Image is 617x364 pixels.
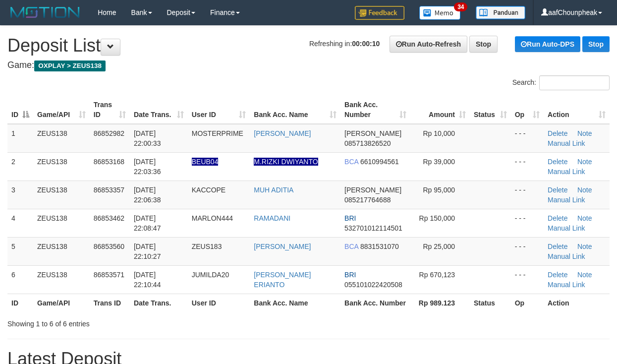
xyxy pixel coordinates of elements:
strong: 00:00:10 [352,40,380,48]
th: Amount: activate to sort column ascending [410,96,470,124]
td: 4 [7,209,33,237]
span: [DATE] 22:08:47 [134,214,161,232]
span: BCA [344,243,358,250]
a: Note [577,271,592,279]
td: ZEUS138 [33,209,90,237]
th: Bank Acc. Number [340,294,410,312]
span: [DATE] 22:00:33 [134,129,161,147]
a: Note [577,214,592,222]
th: Action [544,294,610,312]
span: Rp 39,000 [423,158,455,166]
th: Status [470,294,511,312]
img: Button%20Memo.svg [419,6,461,20]
span: [PERSON_NAME] [344,129,401,137]
span: [DATE] 22:10:44 [134,271,161,289]
a: Delete [548,129,567,137]
td: - - - [511,181,544,209]
th: Date Trans. [130,294,188,312]
a: Delete [548,186,567,194]
td: 6 [7,265,33,294]
span: Rp 150,000 [419,214,455,222]
span: Copy 085713826520 to clipboard [344,139,391,147]
span: 86853560 [94,243,124,250]
span: Nama rekening ada tanda titik/strip, harap diedit [192,158,219,166]
span: Copy 6610994561 to clipboard [360,158,399,166]
span: BRI [344,214,356,222]
span: Rp 10,000 [423,129,455,137]
th: Op [511,294,544,312]
span: 86853357 [94,186,124,194]
input: Search: [539,75,610,90]
th: Game/API [33,294,90,312]
span: 86853168 [94,158,124,166]
td: ZEUS138 [33,124,90,153]
a: M.RIZKI DWIYANTO [254,158,318,166]
span: [DATE] 22:03:36 [134,158,161,176]
th: ID: activate to sort column descending [7,96,33,124]
a: Stop [469,36,498,53]
span: [PERSON_NAME] [344,186,401,194]
a: RAMADANI [254,214,290,222]
span: MARLON444 [192,214,233,222]
a: Manual Link [548,252,585,260]
span: Copy 085217764688 to clipboard [344,196,391,204]
th: Bank Acc. Name: activate to sort column ascending [250,96,340,124]
span: BCA [344,158,358,166]
td: ZEUS138 [33,237,90,265]
th: Op: activate to sort column ascending [511,96,544,124]
span: OXPLAY > ZEUS138 [34,61,106,71]
th: Bank Acc. Number: activate to sort column ascending [340,96,410,124]
span: Refreshing in: [309,40,380,48]
a: Manual Link [548,224,585,232]
span: JUMILDA20 [192,271,229,279]
a: [PERSON_NAME] [254,243,311,250]
td: ZEUS138 [33,181,90,209]
span: Copy 8831531070 to clipboard [360,243,399,250]
a: Manual Link [548,281,585,289]
a: Note [577,158,592,166]
a: [PERSON_NAME] [254,129,311,137]
span: 86853571 [94,271,124,279]
th: Bank Acc. Name [250,294,340,312]
a: Note [577,129,592,137]
th: Game/API: activate to sort column ascending [33,96,90,124]
span: 86852982 [94,129,124,137]
img: panduan.png [476,6,525,19]
div: Showing 1 to 6 of 6 entries [7,315,250,329]
span: KACCOPE [192,186,225,194]
label: Search: [512,75,610,90]
span: MOSTERPRIME [192,129,243,137]
th: Trans ID: activate to sort column ascending [90,96,130,124]
span: [DATE] 22:06:38 [134,186,161,204]
td: ZEUS138 [33,265,90,294]
th: Trans ID [90,294,130,312]
th: Status: activate to sort column ascending [470,96,511,124]
a: Delete [548,271,567,279]
span: ZEUS183 [192,243,222,250]
span: Rp 25,000 [423,243,455,250]
a: Stop [582,36,610,52]
a: Note [577,243,592,250]
th: Date Trans.: activate to sort column ascending [130,96,188,124]
span: 86853462 [94,214,124,222]
td: - - - [511,152,544,181]
a: Run Auto-DPS [515,36,580,52]
span: [DATE] 22:10:27 [134,243,161,260]
td: - - - [511,209,544,237]
a: Delete [548,243,567,250]
th: User ID: activate to sort column ascending [188,96,250,124]
td: - - - [511,265,544,294]
td: 5 [7,237,33,265]
span: Rp 95,000 [423,186,455,194]
img: MOTION_logo.png [7,5,83,20]
a: Delete [548,214,567,222]
h4: Game: [7,61,610,70]
a: Manual Link [548,168,585,176]
h1: Deposit List [7,36,610,56]
a: [PERSON_NAME] ERIANTO [254,271,311,289]
a: Note [577,186,592,194]
span: Copy 055101022420508 to clipboard [344,281,402,289]
a: MUH ADITIA [254,186,293,194]
th: ID [7,294,33,312]
td: - - - [511,124,544,153]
